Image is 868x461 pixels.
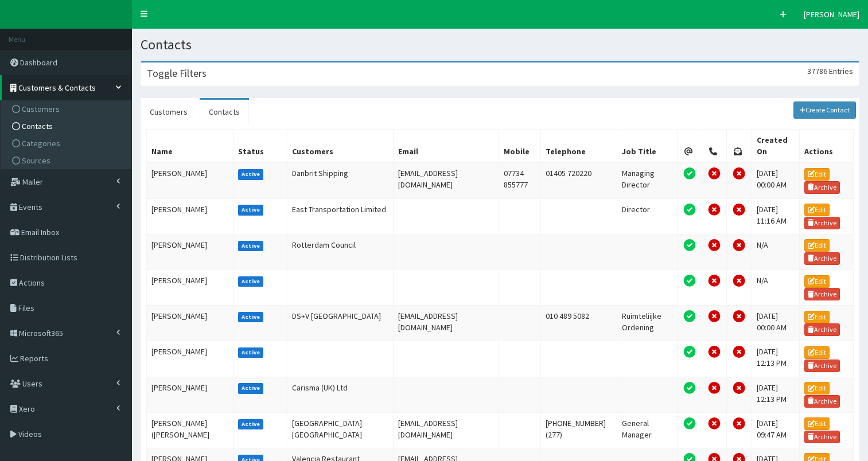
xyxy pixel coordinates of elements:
[22,378,42,389] span: Users
[238,276,264,287] label: Active
[499,130,540,163] th: Mobile
[804,360,840,372] a: Archive
[19,202,42,212] span: Events
[804,323,840,336] a: Archive
[829,66,853,76] span: Entries
[617,130,677,163] th: Job Title
[617,162,677,198] td: Managing Director
[804,382,830,394] a: Edit
[752,306,799,341] td: [DATE] 00:00 AM
[394,130,499,163] th: Email
[804,417,830,430] a: Edit
[793,101,857,119] a: Create Contact
[752,162,799,198] td: [DATE] 00:00 AM
[287,306,394,341] td: DS+V [GEOGRAPHIC_DATA]
[804,275,830,288] a: Edit
[752,234,799,269] td: N/A
[22,121,53,131] span: Contacts
[804,311,830,323] a: Edit
[238,205,264,215] label: Active
[3,118,131,135] a: Contacts
[804,395,840,408] a: Archive
[141,37,859,52] h1: Contacts
[752,341,799,377] td: [DATE] 12:13 PM
[238,347,264,358] label: Active
[617,412,677,448] td: General Manager
[147,198,233,234] td: [PERSON_NAME]
[287,377,394,412] td: Carisma (UK) Ltd
[804,346,830,359] a: Edit
[200,100,249,124] a: Contacts
[727,130,752,163] th: Post Permission
[22,155,50,166] span: Sources
[394,162,499,198] td: [EMAIL_ADDRESS][DOMAIN_NAME]
[18,83,96,93] span: Customers & Contacts
[804,239,830,252] a: Edit
[752,412,799,448] td: [DATE] 09:47 AM
[22,138,60,149] span: Categories
[804,204,830,216] a: Edit
[20,57,57,68] span: Dashboard
[752,377,799,412] td: [DATE] 12:13 PM
[807,66,827,76] span: 37786
[541,130,617,163] th: Telephone
[147,412,233,448] td: [PERSON_NAME] ([PERSON_NAME]
[18,303,34,313] span: Files
[804,181,840,194] a: Archive
[752,269,799,305] td: N/A
[147,162,233,198] td: [PERSON_NAME]
[752,198,799,234] td: [DATE] 11:16 AM
[287,412,394,448] td: [GEOGRAPHIC_DATA] [GEOGRAPHIC_DATA]
[804,9,859,19] span: [PERSON_NAME]
[677,130,702,163] th: Email Permission
[3,152,131,169] a: Sources
[147,130,233,163] th: Name
[394,412,499,448] td: [EMAIL_ADDRESS][DOMAIN_NAME]
[804,252,840,265] a: Archive
[804,168,830,181] a: Edit
[147,377,233,412] td: [PERSON_NAME]
[800,130,854,163] th: Actions
[147,269,233,305] td: [PERSON_NAME]
[19,404,35,414] span: Xero
[238,312,264,322] label: Active
[141,100,197,124] a: Customers
[147,306,233,341] td: [PERSON_NAME]
[804,431,840,443] a: Archive
[147,68,207,79] h3: Toggle Filters
[21,227,59,237] span: Email Inbox
[3,135,131,152] a: Categories
[394,306,499,341] td: [EMAIL_ADDRESS][DOMAIN_NAME]
[804,288,840,300] a: Archive
[147,341,233,377] td: [PERSON_NAME]
[3,100,131,118] a: Customers
[702,130,727,163] th: Telephone Permission
[20,353,48,364] span: Reports
[287,198,394,234] td: East Transportation Limited
[238,169,264,179] label: Active
[22,104,60,114] span: Customers
[804,217,840,229] a: Archive
[22,177,43,187] span: Mailer
[617,306,677,341] td: Ruimteliijke Ordening
[20,252,77,263] span: Distribution Lists
[541,306,617,341] td: 010 489 5082
[233,130,287,163] th: Status
[752,130,799,163] th: Created On
[238,419,264,429] label: Active
[19,278,45,288] span: Actions
[19,328,63,338] span: Microsoft365
[617,198,677,234] td: Director
[541,162,617,198] td: 01405 720220
[287,234,394,269] td: Rotterdam Council
[499,162,540,198] td: 07734 855777
[238,383,264,393] label: Active
[238,241,264,251] label: Active
[147,234,233,269] td: [PERSON_NAME]
[287,130,394,163] th: Customers
[541,412,617,448] td: [PHONE_NUMBER] (277)
[18,429,42,439] span: Videos
[287,162,394,198] td: Danbrit Shipping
